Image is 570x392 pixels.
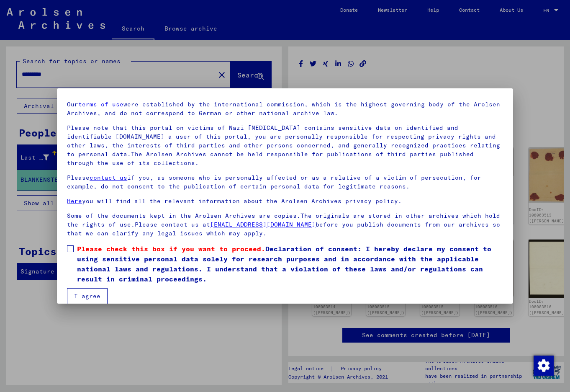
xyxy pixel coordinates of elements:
[67,124,503,168] p: Please note that this portal on victims of Nazi [MEDICAL_DATA] contains sensitive data on identif...
[78,101,123,108] a: terms of use
[67,288,108,304] button: I agree
[77,245,265,253] span: Please check this box if you want to proceed.
[534,356,554,376] img: Change consent
[67,173,503,191] p: Please if you, as someone who is personally affected or as a relative of a victim of persecution,...
[67,100,503,118] p: Our were established by the international commission, which is the highest governing body of the ...
[90,174,127,181] a: contact us
[210,221,316,228] a: [EMAIL_ADDRESS][DOMAIN_NAME]
[67,197,503,206] p: you will find all the relevant information about the Arolsen Archives privacy policy.
[67,211,503,238] p: Some of the documents kept in the Arolsen Archives are copies.The originals are stored in other a...
[67,197,82,205] a: Here
[77,244,503,284] span: Declaration of consent: I hereby declare my consent to using sensitive personal data solely for r...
